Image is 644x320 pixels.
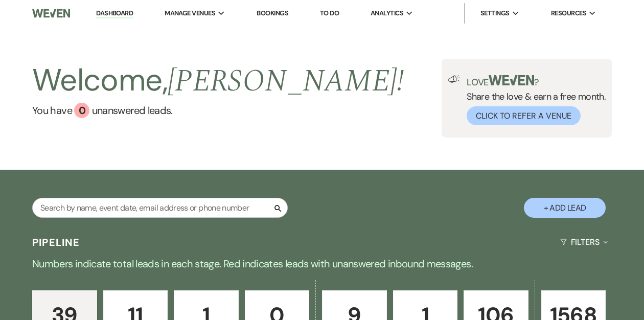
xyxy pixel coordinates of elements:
img: loud-speaker-illustration.svg [448,75,461,83]
a: Dashboard [96,9,133,18]
button: Click to Refer a Venue [467,106,581,125]
input: Search by name, event date, email address or phone number [32,198,288,218]
span: Settings [480,8,510,18]
img: weven-logo-green.svg [489,75,534,85]
span: Manage Venues [165,8,215,18]
a: Bookings [257,9,288,17]
button: + Add Lead [524,198,606,218]
p: Love ? [467,75,606,87]
a: To Do [320,9,339,17]
a: You have 0 unanswered leads. [32,103,404,118]
div: Share the love & earn a free month. [461,75,606,125]
h2: Welcome, [32,59,404,103]
img: Weven Logo [32,3,70,24]
h3: Pipeline [32,235,80,249]
div: 0 [74,103,89,118]
button: Filters [556,228,612,256]
span: Resources [551,8,586,18]
span: Analytics [371,8,403,18]
span: [PERSON_NAME] ! [168,58,404,105]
